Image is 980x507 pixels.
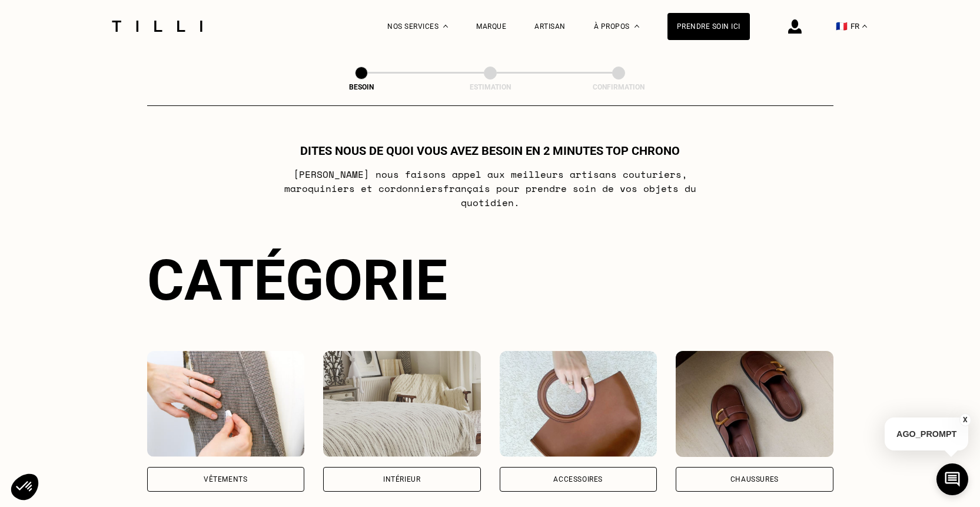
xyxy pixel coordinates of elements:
div: Catégorie [147,247,833,313]
p: [PERSON_NAME] nous faisons appel aux meilleurs artisans couturiers , maroquiniers et cordonniers ... [257,167,723,210]
span: 🇫🇷 [836,21,848,32]
img: menu déroulant [862,25,867,28]
div: Chaussures [730,476,779,483]
img: Chaussures [676,351,833,457]
img: Vêtements [147,351,305,457]
div: Confirmation [560,83,677,91]
img: Menu déroulant à propos [634,25,639,28]
a: Marque [476,22,506,31]
img: Menu déroulant [443,25,448,28]
div: Besoin [303,83,420,91]
div: Intérieur [383,476,420,483]
a: Artisan [534,22,566,31]
img: Logo du service de couturière Tilli [108,21,207,32]
p: AGO_PROMPT [885,417,968,450]
h1: Dites nous de quoi vous avez besoin en 2 minutes top chrono [300,144,680,158]
img: Intérieur [323,351,481,457]
div: Accessoires [553,476,603,483]
button: X [959,413,971,426]
a: Prendre soin ici [667,13,750,40]
img: Accessoires [500,351,657,457]
div: Estimation [431,83,549,91]
img: icône connexion [788,19,802,34]
div: Vêtements [204,476,247,483]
